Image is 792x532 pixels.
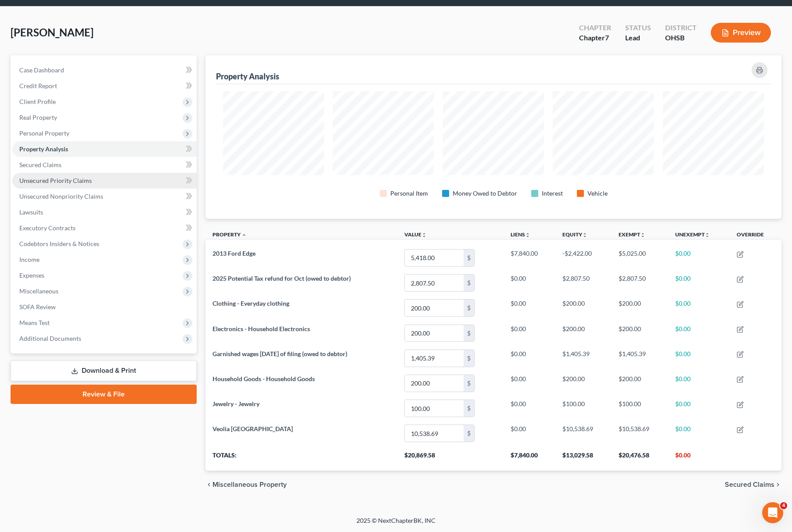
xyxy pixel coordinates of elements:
[504,321,555,346] td: $0.00
[625,33,651,43] div: Lead
[504,371,555,396] td: $0.00
[11,361,197,381] a: Download & Print
[12,299,197,315] a: SOFA Review
[405,250,464,266] input: 0.00
[665,33,697,43] div: OHSB
[11,385,197,404] a: Review & File
[640,232,645,238] i: unfold_more
[216,71,279,82] div: Property Analysis
[390,189,428,198] div: Personal Item
[562,231,587,238] a: Equityunfold_more
[511,231,530,238] a: Liensunfold_more
[19,114,57,121] span: Real Property
[212,425,293,432] span: Veolia [GEOGRAPHIC_DATA]
[212,325,310,332] span: Electronics - Household Electronics
[146,516,646,532] div: 2025 © NextChapterBK, INC
[525,232,530,238] i: unfold_more
[668,346,730,371] td: $0.00
[542,189,563,198] div: Interest
[12,204,197,220] a: Lawsuits
[405,300,464,316] input: 0.00
[19,240,99,247] span: Codebtors Insiders & Notices
[587,189,608,198] div: Vehicle
[19,66,64,74] span: Case Dashboard
[668,421,730,446] td: $0.00
[19,208,43,216] span: Lawsuits
[405,400,464,417] input: 0.00
[555,446,612,471] th: $13,029.58
[464,250,474,266] div: $
[625,23,651,33] div: Status
[555,346,612,371] td: $1,405.39
[12,62,197,78] a: Case Dashboard
[19,129,69,137] span: Personal Property
[12,78,197,94] a: Credit Report
[612,446,668,471] th: $20,476.58
[668,396,730,421] td: $0.00
[212,350,347,357] span: Garnished wages [DATE] of filing (owed to debtor)
[19,224,76,232] span: Executory Contracts
[668,321,730,346] td: $0.00
[504,396,555,421] td: $0.00
[464,300,474,316] div: $
[668,371,730,396] td: $0.00
[464,400,474,417] div: $
[725,481,781,488] button: Secured Claims chevron_right
[711,23,771,43] button: Preview
[725,481,774,488] span: Secured Claims
[504,346,555,371] td: $0.00
[19,287,58,295] span: Miscellaneous
[19,271,44,279] span: Expenses
[555,421,612,446] td: $10,538.69
[405,425,464,442] input: 0.00
[12,189,197,204] a: Unsecured Nonpriority Claims
[464,425,474,442] div: $
[464,325,474,342] div: $
[19,303,56,311] span: SOFA Review
[404,231,427,238] a: Valueunfold_more
[12,157,197,173] a: Secured Claims
[212,481,287,488] span: Miscellaneous Property
[19,161,61,168] span: Secured Claims
[12,173,197,189] a: Unsecured Priority Claims
[762,502,783,523] iframe: Intercom live chat
[12,141,197,157] a: Property Analysis
[504,271,555,296] td: $0.00
[730,226,781,246] th: Override
[19,82,57,89] span: Credit Report
[555,271,612,296] td: $2,807.50
[212,250,256,257] span: 2013 Ford Edge
[555,396,612,421] td: $100.00
[582,232,587,238] i: unfold_more
[612,271,668,296] td: $2,807.50
[464,350,474,367] div: $
[453,189,517,198] div: Money Owed to Debtor
[19,177,92,184] span: Unsecured Priority Claims
[19,193,103,200] span: Unsecured Nonpriority Claims
[464,275,474,291] div: $
[504,446,555,471] th: $7,840.00
[19,335,81,342] span: Additional Documents
[612,421,668,446] td: $10,538.69
[612,346,668,371] td: $1,405.39
[19,98,56,105] span: Client Profile
[668,296,730,321] td: $0.00
[555,321,612,346] td: $200.00
[555,245,612,270] td: -$2,422.00
[579,23,611,33] div: Chapter
[205,481,287,488] button: chevron_left Miscellaneous Property
[212,275,351,282] span: 2025 Potential Tax refund for Oct (owed to debtor)
[212,300,289,307] span: Clothing - Everyday clothing
[612,296,668,321] td: $200.00
[605,33,609,42] span: 7
[668,245,730,270] td: $0.00
[774,481,781,488] i: chevron_right
[612,245,668,270] td: $5,025.00
[405,275,464,291] input: 0.00
[668,271,730,296] td: $0.00
[241,232,247,238] i: expand_less
[212,375,315,382] span: Household Goods - Household Goods
[555,296,612,321] td: $200.00
[19,145,68,153] span: Property Analysis
[19,256,40,263] span: Income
